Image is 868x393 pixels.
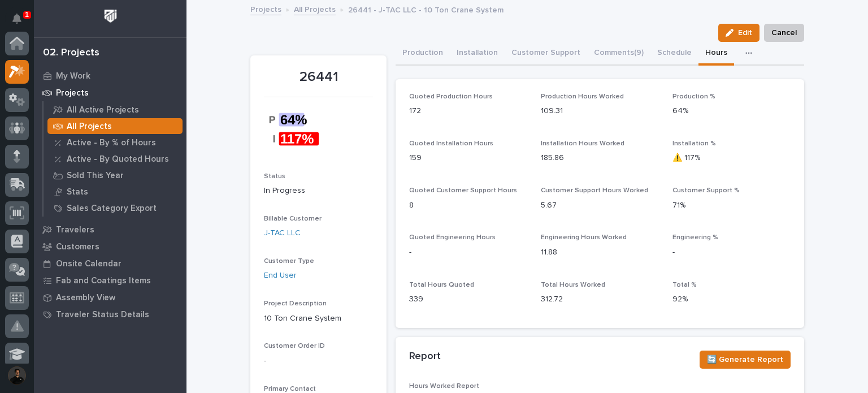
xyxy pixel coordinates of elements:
[67,187,88,197] p: Stats
[56,293,115,303] p: Assembly View
[672,140,716,147] span: Installation %
[67,138,156,148] p: Active - By % of Hours
[264,355,373,367] p: -
[264,173,285,180] span: Status
[14,14,29,32] div: Notifications1
[56,71,90,81] p: My Work
[771,26,797,40] span: Cancel
[672,293,791,305] p: 92%
[56,242,99,252] p: Customers
[56,225,94,235] p: Travelers
[409,282,474,288] span: Total Hours Quoted
[250,2,281,15] a: Projects
[764,24,804,42] button: Cancel
[264,215,322,222] span: Billable Customer
[34,221,186,238] a: Travelers
[409,140,493,147] span: Quoted Installation Hours
[541,140,624,147] span: Installation Hours Worked
[264,300,327,307] span: Project Description
[587,42,650,66] button: Comments (9)
[44,151,186,167] a: Active - By Quoted Hours
[409,351,441,363] h2: Report
[450,42,505,66] button: Installation
[294,2,336,15] a: All Projects
[44,200,186,216] a: Sales Category Export
[541,200,659,211] p: 5.67
[34,67,186,84] a: My Work
[672,234,718,241] span: Engineering %
[5,7,29,31] button: Notifications
[264,258,314,265] span: Customer Type
[409,93,493,100] span: Quoted Production Hours
[264,386,316,392] span: Primary Contact
[409,383,479,390] span: Hours Worked Report
[409,293,527,305] p: 339
[672,152,791,164] p: ⚠️ 117%
[409,187,517,194] span: Quoted Customer Support Hours
[672,282,697,288] span: Total %
[541,187,648,194] span: Customer Support Hours Worked
[44,135,186,150] a: Active - By % of Hours
[34,84,186,101] a: Projects
[44,167,186,183] a: Sold This Year
[67,204,157,214] p: Sales Category Export
[409,247,527,258] p: -
[541,293,659,305] p: 312.72
[541,152,659,164] p: 185.86
[409,105,527,117] p: 172
[707,353,783,366] span: 🔄 Generate Report
[541,234,627,241] span: Engineering Hours Worked
[67,122,112,132] p: All Projects
[264,69,373,85] p: 26441
[700,351,791,369] button: 🔄 Generate Report
[650,42,698,66] button: Schedule
[264,343,325,349] span: Customer Order ID
[34,306,186,323] a: Traveler Status Details
[34,272,186,289] a: Fab and Coatings Items
[672,93,715,100] span: Production %
[34,289,186,306] a: Assembly View
[56,259,121,269] p: Onsite Calendar
[5,364,29,387] button: users-avatar
[672,200,791,211] p: 71%
[264,270,297,282] a: End User
[264,185,373,197] p: In Progress
[409,200,527,211] p: 8
[409,234,496,241] span: Quoted Engineering Hours
[541,105,659,117] p: 109.31
[409,152,527,164] p: 159
[264,104,319,154] img: J5E3zcBtTjJQb46Ci_ZMmjzHqhLmDLk0IFYktjyB224
[43,47,99,59] div: 02. Projects
[505,42,587,66] button: Customer Support
[25,11,29,19] p: 1
[672,105,791,117] p: 64%
[34,238,186,255] a: Customers
[56,88,89,98] p: Projects
[541,93,624,100] span: Production Hours Worked
[396,42,450,66] button: Production
[718,24,759,42] button: Edit
[34,255,186,272] a: Onsite Calendar
[67,105,139,115] p: All Active Projects
[264,313,373,325] p: 10 Ton Crane System
[44,184,186,200] a: Stats
[738,28,752,38] span: Edit
[541,282,605,288] span: Total Hours Worked
[100,6,121,27] img: Workspace Logo
[672,247,791,258] p: -
[541,247,659,258] p: 11.88
[67,154,169,165] p: Active - By Quoted Hours
[44,118,186,134] a: All Projects
[67,171,124,181] p: Sold This Year
[56,276,151,286] p: Fab and Coatings Items
[56,310,149,320] p: Traveler Status Details
[264,227,301,239] a: J-TAC LLC
[698,42,734,66] button: Hours
[348,3,504,15] p: 26441 - J-TAC LLC - 10 Ton Crane System
[672,187,740,194] span: Customer Support %
[44,102,186,118] a: All Active Projects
